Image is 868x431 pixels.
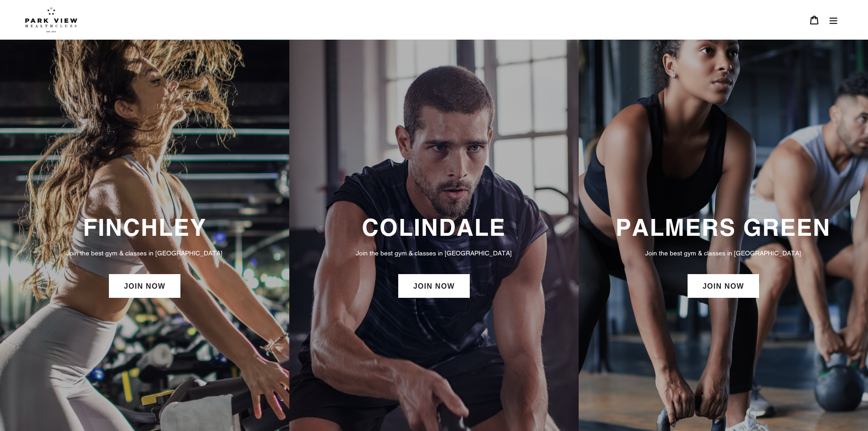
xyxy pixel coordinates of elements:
p: Join the best gym & classes in [GEOGRAPHIC_DATA] [588,248,859,258]
p: Join the best gym & classes in [GEOGRAPHIC_DATA] [9,248,280,258]
a: JOIN NOW: Palmers Green Membership [688,274,759,298]
h3: FINCHLEY [9,213,280,241]
h3: PALMERS GREEN [588,213,859,241]
h3: COLINDALE [298,213,570,241]
img: Park view health clubs is a gym near you. [25,7,77,32]
a: JOIN NOW: Finchley Membership [109,274,180,298]
a: JOIN NOW: Colindale Membership [398,274,470,298]
p: Join the best gym & classes in [GEOGRAPHIC_DATA] [298,248,570,258]
button: Menu [824,10,843,30]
